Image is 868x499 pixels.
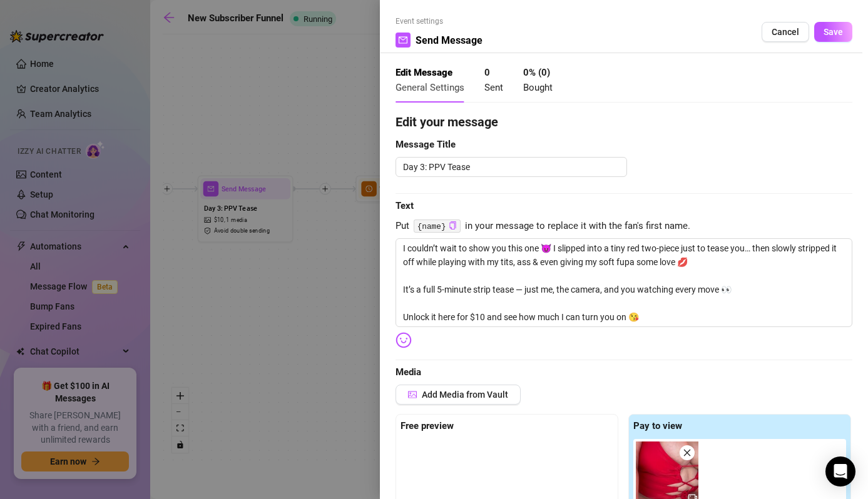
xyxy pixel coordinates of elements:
[396,139,456,150] strong: Message Title
[396,385,521,405] button: Add Media from Vault
[396,114,498,129] strong: Edit your message
[449,221,457,231] button: Click to Copy
[449,221,457,229] span: copy
[416,33,483,48] span: Send Message
[772,27,799,37] span: Cancel
[401,420,454,431] strong: Free preview
[396,219,852,234] span: Put in your message to replace it with the fan's first name.
[484,67,490,78] strong: 0
[396,238,852,327] textarea: I couldn’t wait to show you this one 😈 I slipped into a tiny red two-piece just to tease you… the...
[814,22,852,42] button: Save
[762,22,809,42] button: Cancel
[396,67,452,78] strong: Edit Message
[396,82,464,93] span: General Settings
[408,390,417,399] span: picture
[396,332,412,348] img: svg%3e
[825,456,855,486] div: Open Intercom Messenger
[399,36,407,44] span: mail
[414,219,461,233] code: {name}
[824,27,843,37] span: Save
[523,82,553,93] span: Bought
[484,82,503,93] span: Sent
[422,390,508,400] span: Add Media from Vault
[396,366,421,378] strong: Media
[683,448,692,457] span: close
[523,67,550,78] strong: 0 % ( 0 )
[633,420,682,431] strong: Pay to view
[396,157,627,177] textarea: Day 3: PPV Tease
[396,200,414,211] strong: Text
[396,16,483,28] span: Event settings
